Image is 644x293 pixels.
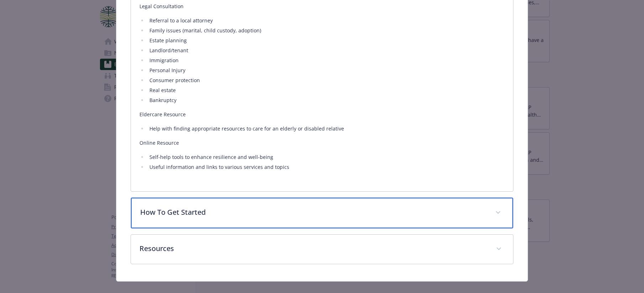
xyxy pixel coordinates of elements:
div: How To Get Started [131,198,513,228]
li: Self-help tools to enhance resilience and well-being [147,153,505,161]
li: Help with finding appropriate resources to care for an elderly or disabled relative [147,124,505,133]
li: Useful information and links to various services and topics [147,163,505,171]
p: Eldercare Resource [139,110,505,119]
li: Consumer protection [147,76,505,85]
p: Resources [139,243,487,254]
li: Real estate [147,86,505,95]
p: How To Get Started [140,207,487,218]
p: Legal Consultation [139,2,505,11]
div: Resources [131,235,513,264]
li: Personal Injury [147,66,505,75]
p: Online Resource [139,139,505,147]
li: Landlord/tenant [147,46,505,55]
li: Family issues (marital, child custody, adoption) [147,26,505,35]
li: Immigration [147,56,505,65]
li: Bankruptcy [147,96,505,105]
li: Referral to a local attorney [147,16,505,25]
li: Estate planning [147,36,505,45]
